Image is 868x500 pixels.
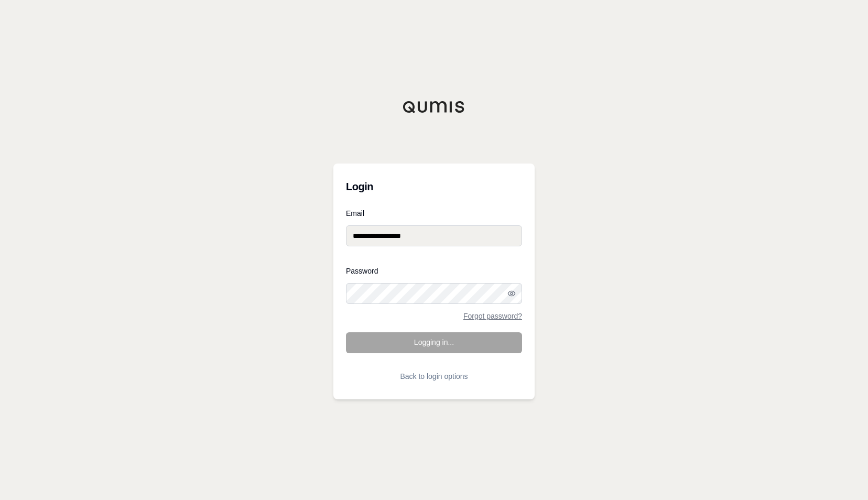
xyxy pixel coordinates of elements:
[463,312,522,320] a: Forgot password?
[346,210,522,217] label: Email
[403,101,465,113] img: Qumis
[346,366,522,387] button: Back to login options
[346,176,522,197] h3: Login
[346,267,522,275] label: Password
